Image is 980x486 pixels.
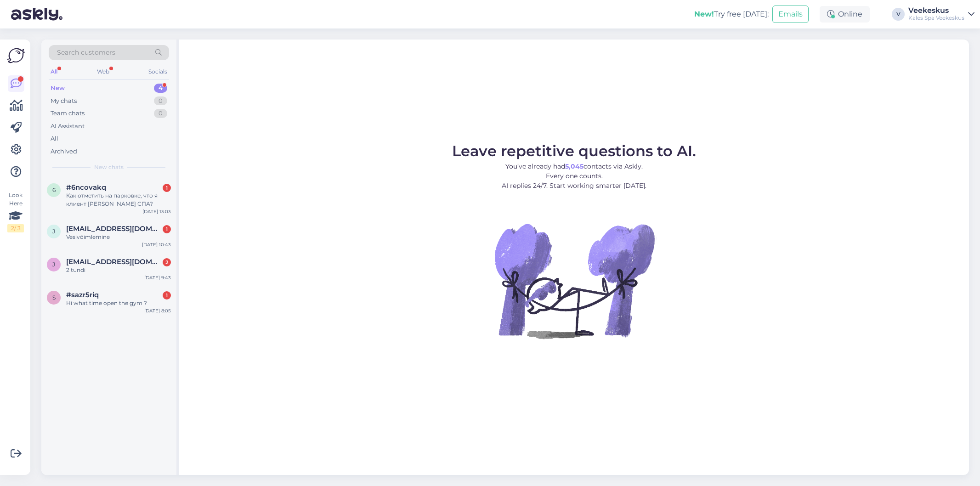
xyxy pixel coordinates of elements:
div: 2 [163,258,171,266]
div: 2 tundi [66,266,171,274]
span: 6 [52,186,56,193]
span: s [52,294,56,301]
div: V [892,8,905,21]
div: Socials [147,66,169,78]
button: Emails [772,6,809,23]
span: Search customers [57,48,115,57]
div: My chats [51,96,77,106]
div: Web [95,66,111,78]
div: [DATE] 9:43 [144,274,171,281]
p: You’ve already had contacts via Askly. Every one counts. AI replies 24/7. Start working smarter [... [452,162,696,191]
div: [DATE] 8:05 [144,307,171,314]
div: All [51,134,58,143]
span: #6ncovakq [66,183,106,192]
span: j [52,261,55,268]
div: 1 [163,184,171,192]
a: VeekeskusKales Spa Veekeskus [908,7,974,22]
div: 0 [154,109,167,118]
div: AI Assistant [51,122,85,131]
div: Try free [DATE]: [694,9,769,20]
div: Kales Spa Veekeskus [908,14,964,22]
span: jegiazarjanjekaterina912@gmail.com [66,258,162,266]
div: [DATE] 13:03 [142,208,171,215]
div: 1 [163,225,171,233]
span: #sazr5riq [66,291,99,299]
div: All [49,66,59,78]
div: 4 [154,84,167,93]
div: Hi what time open the gym ? [66,299,171,307]
div: Как отметить на парковке, что я клиент [PERSON_NAME] СПА? [66,192,171,208]
div: 2 / 3 [7,224,24,232]
span: New chats [94,163,124,171]
div: Online [820,6,870,23]
div: 1 [163,291,171,300]
span: Leave repetitive questions to AI. [452,142,696,160]
div: Veekeskus [908,7,964,14]
div: New [51,84,65,93]
div: Look Here [7,191,24,232]
div: Vesivõimlemine [66,233,171,241]
span: jutalohukene@gmail.com [66,225,162,233]
span: j [52,228,55,235]
img: No Chat active [492,198,657,363]
div: [DATE] 10:43 [142,241,171,248]
div: 0 [154,96,167,106]
div: Archived [51,147,77,156]
b: 5,045 [565,162,583,170]
b: New! [694,10,714,18]
img: Askly Logo [7,47,25,64]
div: Team chats [51,109,85,118]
